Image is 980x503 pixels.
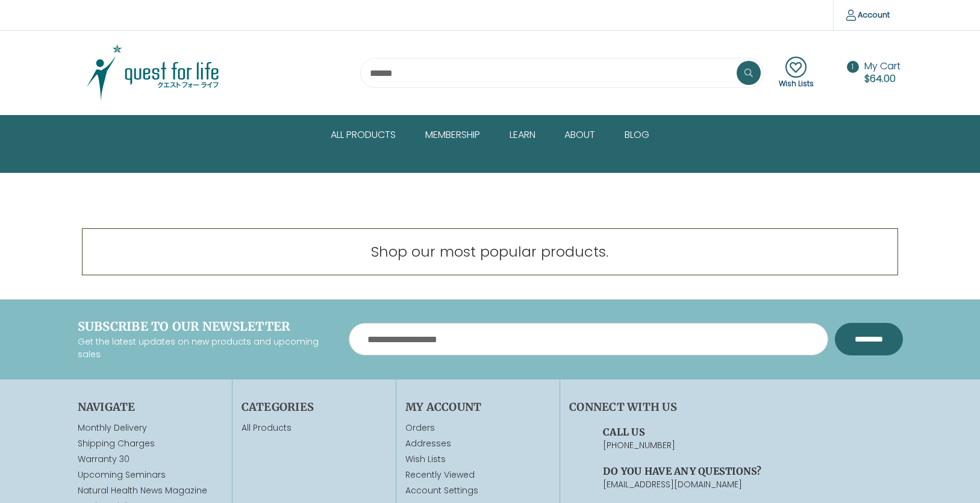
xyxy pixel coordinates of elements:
[603,425,902,439] h4: Call us
[501,116,556,154] a: Learn
[78,422,147,434] a: Monthly Delivery
[603,439,675,451] a: [PHONE_NUMBER]
[779,57,814,89] a: Wish Lists
[405,437,551,450] a: Addresses
[78,453,130,465] a: Warranty 30
[78,43,228,103] img: Quest Group
[242,422,292,434] a: All Products
[555,116,616,154] a: About
[242,399,387,415] h4: Categories
[78,399,223,415] h4: Navigate
[864,59,900,73] span: My Cart
[864,72,896,86] span: $64.00
[864,59,903,86] a: Cart with 1 items
[78,469,166,481] a: Upcoming Seminars
[416,116,501,154] a: Membership
[847,61,859,73] span: 1
[405,484,551,497] a: Account Settings
[405,469,551,481] a: Recently Viewed
[405,399,551,415] h4: My Account
[569,399,902,415] h4: Connect With Us
[78,484,207,496] a: Natural Health News Magazine
[78,317,331,336] h4: Subscribe to our newsletter
[405,422,551,434] a: Orders
[78,437,155,449] a: Shipping Charges
[603,478,742,490] a: [EMAIL_ADDRESS][DOMAIN_NAME]
[603,464,902,478] h4: Do you have any questions?
[405,453,551,466] a: Wish Lists
[616,116,658,154] a: Blog
[78,336,331,361] p: Get the latest updates on new products and upcoming sales
[322,116,416,154] a: All Products
[371,241,608,263] p: Shop our most popular products.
